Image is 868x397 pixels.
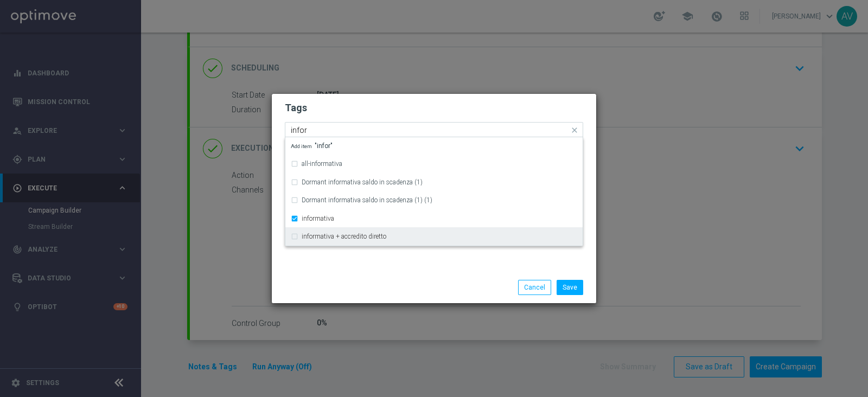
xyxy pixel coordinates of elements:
[302,197,432,203] label: Dormant informativa saldo in scadenza (1) (1)
[302,179,423,185] label: Dormant informativa saldo in scadenza (1)
[285,122,583,137] ng-select: informativa, star
[291,228,577,245] div: informativa + accredito diretto
[291,174,577,191] div: Dormant informativa saldo in scadenza (1)
[285,137,583,246] ng-dropdown-panel: Options list
[291,191,577,209] div: Dormant informativa saldo in scadenza (1) (1)
[302,161,342,167] label: all-informativa
[285,101,583,114] h2: Tags
[291,143,333,149] span: "infor"
[302,233,386,240] label: informativa + accredito diretto
[557,280,583,295] button: Save
[302,215,334,222] label: informativa
[291,143,315,149] span: Add item
[518,280,551,295] button: Cancel
[291,155,577,172] div: all-informativa
[291,210,577,227] div: informativa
